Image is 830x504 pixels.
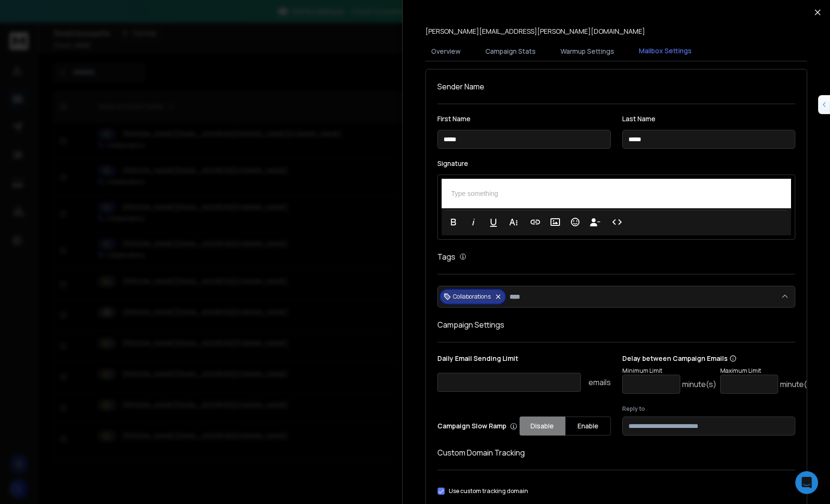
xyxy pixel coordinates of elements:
button: Italic (⌘I) [464,213,483,232]
p: Collaborations [453,293,491,300]
h1: Tags [437,251,455,262]
p: minute(s) [780,378,814,390]
button: Campaign Stats [480,41,541,62]
button: Code View [608,213,626,232]
button: Overview [425,41,466,62]
button: More Text [504,213,522,232]
p: [PERSON_NAME][EMAIL_ADDRESS][PERSON_NAME][DOMAIN_NAME] [425,27,645,36]
button: Insert Unsubscribe Link [586,213,604,232]
label: Last Name [622,116,796,122]
p: Delay between Campaign Emails [622,354,814,363]
p: minute(s) [682,378,716,390]
button: Underline (⌘U) [484,213,502,232]
button: Insert Link (⌘K) [526,213,544,232]
label: Use custom tracking domain [449,487,528,495]
h1: Custom Domain Tracking [437,447,795,458]
h1: Campaign Settings [437,319,795,330]
label: First Name [437,116,611,122]
p: emails [589,377,611,388]
button: Enable [565,417,611,436]
button: Warmup Settings [555,41,620,62]
button: Bold (⌘B) [444,213,463,232]
button: Emoticons [566,213,584,232]
p: Daily Email Sending Limit [437,354,611,367]
label: Signature [437,160,795,167]
label: Reply to [622,405,796,413]
button: Insert Image (⌘P) [546,213,564,232]
p: Maximum Limit [720,367,814,375]
h1: Sender Name [437,81,795,92]
div: Open Intercom Messenger [795,471,818,494]
p: Campaign Slow Ramp [437,421,517,431]
p: Minimum Limit [622,367,716,375]
button: Mailbox Settings [633,40,697,62]
button: Disable [520,417,565,436]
